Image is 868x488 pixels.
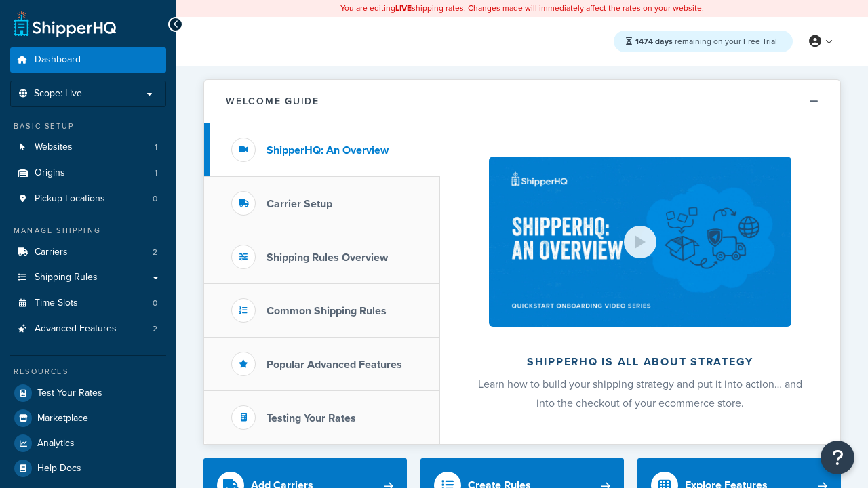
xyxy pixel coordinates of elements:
[267,359,402,371] h3: Popular Advanced Features
[35,247,68,258] span: Carriers
[204,80,840,123] button: Welcome Guide
[10,406,166,430] a: Marketplace
[10,317,166,342] li: Advanced Features
[10,265,166,290] a: Shipping Rules
[267,198,332,210] h3: Carrier Setup
[10,240,166,265] li: Carriers
[267,144,389,157] h3: ShipperHQ: An Overview
[35,298,78,309] span: Time Slots
[267,305,387,317] h3: Common Shipping Rules
[35,142,73,153] span: Websites
[10,121,166,132] div: Basic Setup
[635,35,777,47] span: remaining on your Free Trial
[37,388,102,399] span: Test Your Rates
[267,412,356,424] h3: Testing Your Rates
[10,381,166,405] a: Test Your Rates
[35,54,81,66] span: Dashboard
[35,272,98,283] span: Shipping Rules
[153,298,157,309] span: 0
[10,186,166,211] li: Pickup Locations
[34,88,82,100] span: Scope: Live
[10,366,166,378] div: Resources
[10,161,166,186] li: Origins
[489,157,791,327] img: ShipperHQ is all about strategy
[155,142,157,153] span: 1
[10,240,166,265] a: Carriers2
[35,323,117,335] span: Advanced Features
[10,135,166,160] li: Websites
[395,2,412,14] b: LIVE
[10,225,166,237] div: Manage Shipping
[37,463,81,474] span: Help Docs
[478,376,802,411] span: Learn how to build your shipping strategy and put it into action… and into the checkout of your e...
[35,193,105,205] span: Pickup Locations
[10,456,166,481] a: Help Docs
[635,35,673,47] strong: 1474 days
[37,413,88,424] span: Marketplace
[153,323,157,335] span: 2
[10,317,166,342] a: Advanced Features2
[35,167,65,179] span: Origins
[153,193,157,205] span: 0
[155,167,157,179] span: 1
[476,356,804,368] h2: ShipperHQ is all about strategy
[10,47,166,73] a: Dashboard
[10,431,166,455] a: Analytics
[37,438,75,449] span: Analytics
[10,186,166,211] a: Pickup Locations0
[153,247,157,258] span: 2
[10,161,166,186] a: Origins1
[10,291,166,316] a: Time Slots0
[10,291,166,316] li: Time Slots
[821,441,854,474] button: Open Resource Center
[10,135,166,160] a: Websites1
[226,96,319,106] h2: Welcome Guide
[267,251,388,264] h3: Shipping Rules Overview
